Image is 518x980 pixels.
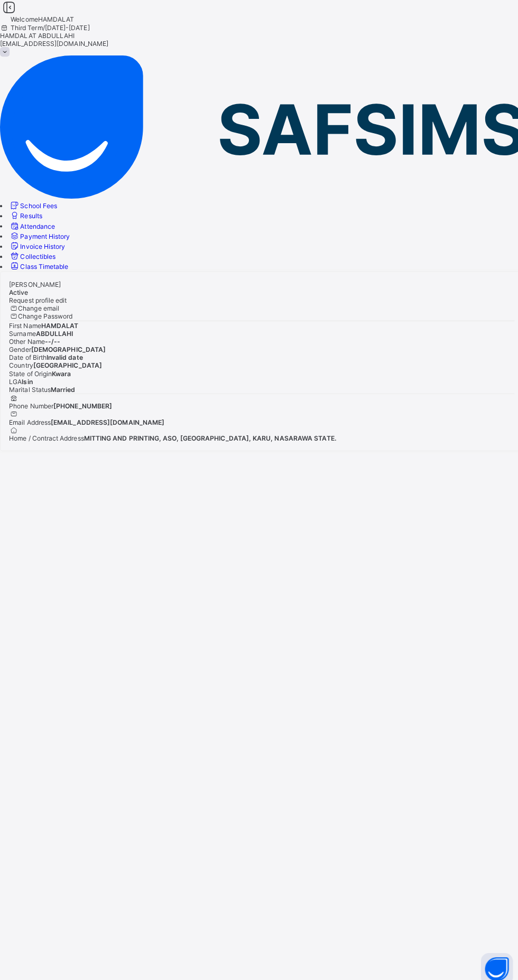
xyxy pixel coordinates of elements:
a: Attendance [9,220,54,228]
span: [PERSON_NAME] [9,277,60,285]
a: Invoice History [9,240,64,248]
span: Surname [9,326,35,334]
span: MITTING AND PRINTING, ASO, [GEOGRAPHIC_DATA], KARU, NASARAWA STATE. [83,430,332,437]
span: School Fees [20,200,57,208]
span: [EMAIL_ADDRESS][DOMAIN_NAME] [50,414,163,422]
span: Welcome HAMDALAT [11,15,73,23]
span: --/-- [44,334,60,342]
a: Results [9,210,42,218]
span: Email Address [9,414,50,422]
span: Country [9,358,33,366]
span: Active [9,285,28,293]
a: School Fees [9,200,57,208]
span: [PHONE_NUMBER] [53,398,111,406]
span: Gender [9,342,31,350]
span: Date of Birth [9,350,46,358]
a: Payment History [9,230,69,238]
span: Change email [18,301,59,309]
span: Invoice History [20,240,64,248]
span: State of Origin [9,366,51,374]
span: Kwara [51,366,70,374]
a: Class Timetable [9,260,68,268]
span: Other Name [9,334,44,342]
span: Marital Status [9,381,50,389]
span: [DEMOGRAPHIC_DATA] [31,342,105,350]
span: HAMDALAT [41,318,78,326]
span: Home / Contract Address [9,430,83,437]
a: Collectibles [9,250,55,258]
span: First Name [9,318,41,326]
span: Results [20,210,42,218]
button: Open asap [476,943,507,975]
span: Phone Number [9,398,53,406]
span: [GEOGRAPHIC_DATA] [33,358,101,366]
span: Isin [22,374,32,381]
span: LGA [9,374,22,381]
span: Attendance [20,220,54,228]
span: Change Password [18,309,72,317]
span: Class Timetable [20,260,68,268]
span: Payment History [20,230,69,238]
span: Invalid date [46,350,82,358]
span: ABDULLAHI [35,326,72,334]
span: Married [50,381,75,389]
span: Collectibles [20,250,55,258]
span: Request profile edit [9,293,66,301]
